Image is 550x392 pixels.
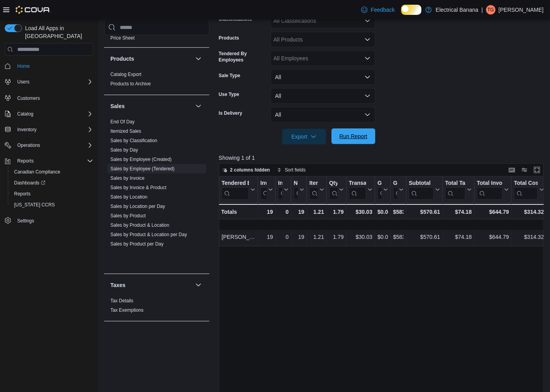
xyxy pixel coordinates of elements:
[349,233,372,242] div: $30.03
[309,180,318,200] div: Items Per Transaction
[17,218,34,224] span: Settings
[110,35,135,41] span: Price Sheet
[14,94,43,103] a: Customers
[14,216,93,226] span: Settings
[2,140,96,151] button: Operations
[14,156,37,166] button: Reports
[477,180,503,187] div: Total Invoiced
[110,185,166,190] a: Sales by Invoice & Product
[278,180,282,187] div: Invoices Ref
[110,222,170,228] span: Sales by Product & Location
[222,180,255,200] button: Tendered Employee
[409,180,440,200] button: Subtotal
[477,207,509,217] div: $644.79
[294,233,304,242] div: 19
[14,109,36,119] button: Catalog
[11,178,49,188] a: Dashboards
[110,128,141,134] a: Itemized Sales
[8,177,96,188] a: Dashboards
[401,15,402,15] span: Dark Mode
[14,125,40,134] button: Inventory
[445,180,465,187] div: Total Tax
[445,180,472,200] button: Total Tax
[377,233,388,242] div: $0.00
[110,241,164,247] a: Sales by Product per Day
[219,91,239,98] label: Use Type
[8,166,96,177] button: Canadian Compliance
[8,199,96,210] button: [US_STATE] CCRS
[110,102,192,110] button: Sales
[329,180,344,200] button: Qty Per Transaction
[499,5,544,14] p: [PERSON_NAME]
[110,194,148,200] a: Sales by Location
[17,111,33,117] span: Catalog
[274,165,309,175] button: Sort fields
[110,213,146,219] a: Sales by Product
[349,180,366,200] div: Transaction Average
[219,72,240,79] label: Sale Type
[339,132,368,140] span: Run Report
[270,107,375,123] button: All
[17,142,40,148] span: Operations
[520,165,529,175] button: Display options
[309,180,318,187] div: Items Per Transaction
[270,88,375,104] button: All
[377,180,382,187] div: Gift Cards
[477,180,503,200] div: Total Invoiced
[110,281,126,289] h3: Taxes
[278,180,289,200] button: Invoices Ref
[364,18,371,24] button: Open list of options
[377,207,388,217] div: $0.00
[22,24,93,40] span: Load All Apps in [GEOGRAPHIC_DATA]
[377,180,388,200] button: Gift Cards
[104,296,209,321] div: Taxes
[2,155,96,166] button: Reports
[377,180,382,200] div: Gift Card Sales
[332,128,375,144] button: Run Report
[514,180,537,187] div: Total Cost
[14,141,93,150] span: Operations
[2,124,96,135] button: Inventory
[294,180,304,200] button: Net Sold
[14,61,33,71] a: Home
[309,233,324,242] div: 1.21
[507,165,517,175] button: Keyboard shortcuts
[17,79,29,85] span: Users
[104,117,209,274] div: Sales
[409,180,434,200] div: Subtotal
[110,184,166,191] span: Sales by Invoice & Product
[221,207,255,217] div: Totals
[349,180,372,200] button: Transaction Average
[11,200,58,210] a: [US_STATE] CCRS
[14,77,93,87] span: Users
[14,141,43,150] button: Operations
[110,175,144,181] a: Sales by Invoice
[110,298,133,304] span: Tax Details
[110,81,151,87] span: Products to Archive
[2,92,96,103] button: Customers
[14,216,37,226] a: Settings
[14,202,55,208] span: [US_STATE] CCRS
[110,72,141,77] a: Catalog Export
[8,188,96,199] button: Reports
[219,51,267,63] label: Tendered By Employees
[260,207,273,217] div: 19
[194,101,203,111] button: Sales
[230,167,270,173] span: 2 columns hidden
[2,108,96,119] button: Catalog
[14,77,32,87] button: Users
[445,233,472,242] div: $74.18
[488,5,494,14] span: TG
[514,207,544,217] div: $314.32
[219,154,547,162] p: Showing 1 of 1
[110,35,135,41] a: Price Sheet
[282,129,326,145] button: Export
[532,165,542,175] button: Enter fullscreen
[222,233,255,242] div: [PERSON_NAME]
[110,147,138,153] span: Sales by Day
[104,70,209,95] div: Products
[393,180,397,187] div: Gross Sales
[349,207,372,217] div: $30.03
[110,55,192,63] button: Products
[294,180,298,200] div: Net Sold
